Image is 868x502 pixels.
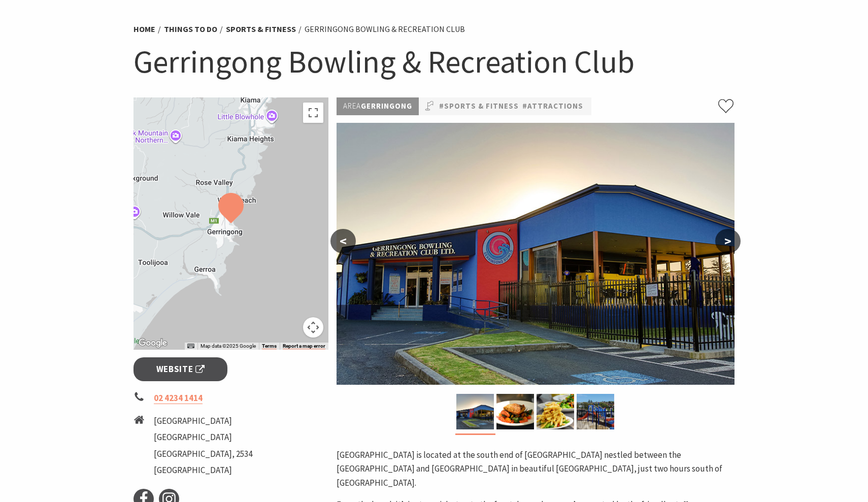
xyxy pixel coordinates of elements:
[715,229,741,253] button: >
[164,24,217,35] a: Things To Do
[154,430,252,444] li: [GEOGRAPHIC_DATA]
[154,392,203,404] a: 02 4234 1414
[330,229,356,253] button: <
[303,317,323,338] button: Map camera controls
[136,337,170,350] a: Open this area in Google Maps (opens a new window)
[283,343,325,349] a: Report a map error
[133,24,155,35] a: Home
[154,414,252,428] li: [GEOGRAPHIC_DATA]
[156,362,205,376] span: Website
[343,101,361,111] span: Area
[303,103,323,123] button: Toggle fullscreen view
[201,343,256,349] span: Map data ©2025 Google
[522,100,583,113] a: #Attractions
[154,463,252,477] li: [GEOGRAPHIC_DATA]
[337,448,735,490] p: [GEOGRAPHIC_DATA] is located at the south end of [GEOGRAPHIC_DATA] nestled between the [GEOGRAPHI...
[187,343,194,350] button: Keyboard shortcuts
[133,41,735,82] h1: Gerringong Bowling & Recreation Club
[439,100,519,113] a: #Sports & Fitness
[154,447,252,461] li: [GEOGRAPHIC_DATA], 2534
[136,337,170,350] img: Google
[226,24,296,35] a: Sports & Fitness
[337,97,419,115] p: Gerringong
[133,357,227,381] a: Website
[305,23,465,36] li: Gerringong Bowling & Recreation Club
[262,343,277,349] a: Terms (opens in new tab)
